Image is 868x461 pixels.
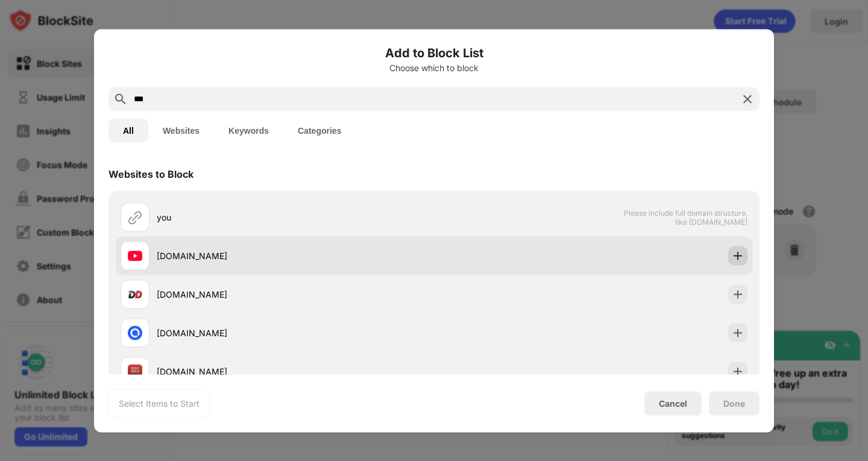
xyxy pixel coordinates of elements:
div: Websites to Block [108,168,193,180]
button: All [108,118,148,142]
div: [DOMAIN_NAME] [157,365,434,378]
div: Done [723,398,745,408]
img: search-close [740,92,755,106]
img: favicons [128,248,142,263]
div: Cancel [659,398,687,409]
img: favicons [128,325,142,340]
h6: Add to Block List [108,43,759,61]
div: you [157,211,434,224]
span: Please include full domain structure, like [DOMAIN_NAME] [623,208,747,226]
div: [DOMAIN_NAME] [157,327,434,339]
button: Websites [148,118,214,142]
button: Keywords [214,118,283,142]
div: Select Items to Start [119,397,200,409]
div: [DOMAIN_NAME] [157,288,434,301]
div: [DOMAIN_NAME] [157,249,434,262]
div: Choose which to block [108,63,759,72]
img: search.svg [113,92,128,106]
img: favicons [128,364,142,378]
img: url.svg [128,210,142,224]
button: Categories [283,118,356,142]
img: favicons [128,287,142,301]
